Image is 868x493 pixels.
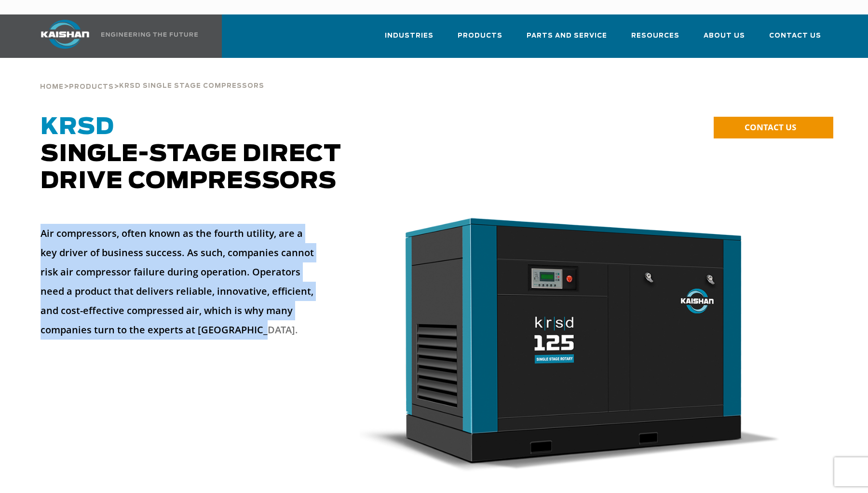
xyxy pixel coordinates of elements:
[101,32,198,37] img: Engineering the future
[714,117,833,138] a: CONTACT US
[360,214,781,472] img: krsd125
[69,84,114,90] span: Products
[769,23,821,56] a: Contact Us
[41,116,341,193] span: Single-Stage Direct Drive Compressors
[704,23,745,56] a: About Us
[29,14,200,58] a: Kaishan USA
[769,30,821,41] span: Contact Us
[631,23,679,56] a: Resources
[119,83,264,89] span: krsd single stage compressors
[385,23,434,56] a: Industries
[631,30,679,41] span: Resources
[458,23,502,56] a: Products
[40,58,264,95] div: > >
[458,30,502,41] span: Products
[745,122,796,133] span: CONTACT US
[40,84,64,90] span: Home
[29,20,101,49] img: kaishan logo
[704,30,745,41] span: About Us
[41,224,315,340] p: Air compressors, often known as the fourth utility, are a key driver of business success. As such...
[527,30,607,41] span: Parts and Service
[527,23,607,56] a: Parts and Service
[385,30,434,41] span: Industries
[40,82,64,91] a: Home
[69,82,114,91] a: Products
[41,116,114,139] span: KRSD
